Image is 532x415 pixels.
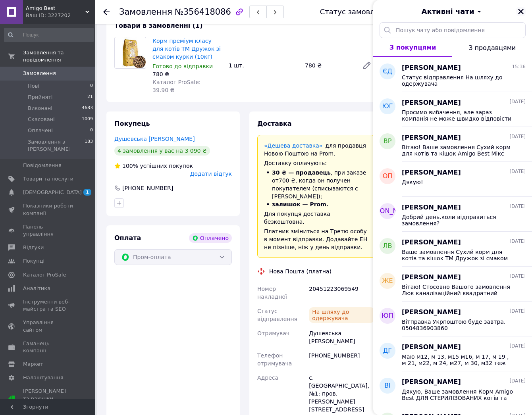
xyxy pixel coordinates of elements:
[402,238,461,247] span: [PERSON_NAME]
[264,159,368,167] div: Доставку оплачують:
[516,7,526,16] button: Закрити
[264,142,322,149] a: «Дешева доставка»
[373,197,532,232] button: [PERSON_NAME][PERSON_NAME][DATE]Добрий день.коли відправиться замовлення?
[402,179,423,185] span: Дякую!
[307,282,376,304] div: 20451223069549
[373,302,532,336] button: ЮП[PERSON_NAME][DATE]Вітправка Укрпоштою буде завтра. 0504836903860
[359,58,375,73] a: Редагувати
[23,388,73,409] span: [PERSON_NAME] та рахунки
[509,343,526,350] span: [DATE]
[509,273,526,280] span: [DATE]
[383,346,392,355] span: ДГ
[23,340,73,354] span: Гаманець компанії
[382,102,393,111] span: юг
[402,98,461,108] span: [PERSON_NAME]
[309,307,375,323] div: На шляху до одержувача
[190,171,232,177] span: Додати відгук
[267,267,333,275] div: Нова Пошта (платна)
[373,57,532,92] button: ЄД[PERSON_NAME]15:36Статус відправлення На шляху до одержувача
[402,203,461,212] span: [PERSON_NAME]
[85,138,93,153] span: 183
[383,172,393,181] span: ОП
[402,168,461,177] span: [PERSON_NAME]
[361,207,414,216] span: [PERSON_NAME]
[395,6,510,17] button: Активні чати
[114,136,195,142] a: Душевська [PERSON_NAME]
[114,234,141,242] span: Оплата
[272,201,328,207] span: залишок — Prom.
[384,137,392,146] span: ВР
[257,120,292,127] span: Доставка
[23,257,44,265] span: Покупці
[103,8,110,16] div: Повернутися назад
[23,319,73,333] span: Управління сайтом
[452,38,532,57] button: З продавцями
[257,375,278,381] span: Адреса
[23,223,73,238] span: Панель управління
[509,133,526,140] span: [DATE]
[152,38,221,60] a: Корм преміум класу для котів ТМ Дружок зі смаком курки (10кг)
[175,7,231,17] span: №356418086
[509,378,526,384] span: [DATE]
[82,116,93,123] span: 1009
[402,354,515,366] span: Маю м12, м 13, м15 м16, м 17, м 19 , м 21, м22, м 24, м27, м 30, м32 теж по 1 шт
[307,326,376,348] div: Душевська [PERSON_NAME]
[23,374,64,381] span: Налаштування
[402,74,515,87] span: Статус відправлення На шляху до одержувача
[373,267,532,302] button: ЖЕ[PERSON_NAME][DATE]Вітаю! Стосовно Вашого замовлення Люк каналізаційний квадратний [PERSON_NAME...
[402,319,515,331] span: Вітправка Укрпоштою буде завтра. 0504836903860
[402,144,515,157] span: Вітаю! Ваше замовлення Сухий корм для котів та кішок Amigo Best Мікс (курка, риба, печінка) 10 кг...
[509,308,526,315] span: [DATE]
[373,336,532,371] button: ДГ[PERSON_NAME][DATE]Маю м12, м 13, м15 м16, м 17, м 19 , м 21, м22, м 24, м27, м 30, м32 теж по ...
[189,233,232,243] div: Оплачено
[389,44,436,51] span: З покупцями
[402,63,461,73] span: [PERSON_NAME]
[114,146,210,156] div: 4 замовлення у вас на 3 090 ₴
[264,169,368,200] li: , при заказе от 700 ₴ , когда он получен покупателем (списываются с [PERSON_NAME]);
[82,105,93,112] span: 4683
[264,210,368,226] div: Для покупця доставка безкоштовна.
[83,189,91,196] span: 1
[23,361,43,368] span: Маркет
[28,105,52,112] span: Виконані
[152,63,213,69] span: Готово до відправки
[26,5,85,12] span: Amigo Best
[121,184,174,192] div: [PHONE_NUMBER]
[23,202,73,217] span: Показники роботи компанії
[257,286,287,300] span: Номер накладної
[4,28,94,42] input: Пошук
[307,348,376,371] div: [PHONE_NUMBER]
[152,70,222,78] div: 780 ₴
[402,343,461,352] span: [PERSON_NAME]
[402,273,461,282] span: [PERSON_NAME]
[320,8,393,16] div: Статус замовлення
[373,232,532,267] button: ЛВ[PERSON_NAME][DATE]Ваше замовлення Сухий корм для котів та кішок ТМ Дружок зі смаком Курки (10 ...
[28,94,52,101] span: Прийняті
[380,22,526,38] input: Пошук чату або повідомлення
[384,381,391,390] span: ВІ
[509,98,526,105] span: [DATE]
[373,162,532,197] button: ОП[PERSON_NAME][DATE]Дякую!
[28,127,53,134] span: Оплачені
[23,271,66,279] span: Каталог ProSale
[421,6,474,17] span: Активні чати
[382,277,393,286] span: ЖЕ
[402,133,461,142] span: [PERSON_NAME]
[114,162,193,170] div: успішних покупок
[264,142,368,158] div: для продавця Новою Поштою на Prom.
[114,120,150,127] span: Покупець
[402,308,461,317] span: [PERSON_NAME]
[23,298,73,313] span: Інструменти веб-майстра та SEO
[402,249,515,261] span: Ваше замовлення Сухий корм для котів та кішок ТМ Дружок зі смаком Курки (10 кг) буде відправлене ...
[122,163,138,169] span: 100%
[402,284,515,296] span: Вітаю! Стосовно Вашого замовлення Люк каналізаційний квадратний [PERSON_NAME] 580 х 700 мм 1,5 т ...
[114,22,203,29] span: Товари в замовленні (1)
[226,60,302,71] div: 1 шт.
[512,63,526,70] span: 15:36
[90,83,93,90] span: 0
[264,227,368,251] div: Платник зміниться на Третю особу в момент відправки. Додавайте ЕН не пізніше, ніж у день відправки.
[257,308,297,322] span: Статус відправлення
[28,116,55,123] span: Скасовані
[28,138,85,153] span: Замовлення з [PERSON_NAME]
[509,238,526,245] span: [DATE]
